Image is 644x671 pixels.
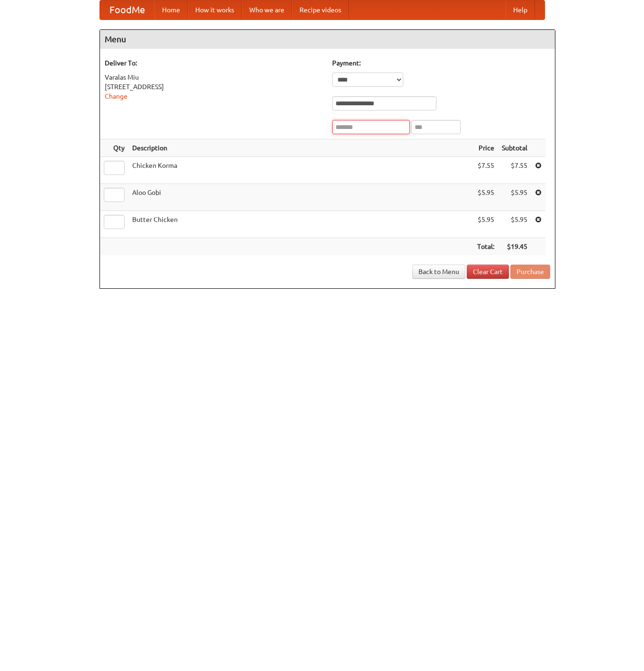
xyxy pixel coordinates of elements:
td: $7.55 [473,157,498,184]
h5: Deliver To: [105,58,323,68]
td: Butter Chicken [128,211,473,238]
div: [STREET_ADDRESS] [105,82,323,92]
a: Clear Cart [467,265,509,279]
a: Change [105,92,127,100]
td: $7.55 [498,157,531,184]
a: FoodMe [100,0,154,19]
th: Total: [473,238,498,256]
a: Home [154,0,188,19]
th: $19.45 [498,238,531,256]
h5: Payment: [332,58,550,68]
a: Back to Menu [412,265,465,279]
div: Varalas Miu [105,73,323,82]
th: Subtotal [498,139,531,157]
td: $5.95 [498,184,531,211]
td: $5.95 [473,184,498,211]
td: $5.95 [498,211,531,238]
h4: Menu [100,30,555,49]
a: How it works [188,0,242,19]
td: Aloo Gobi [128,184,473,211]
th: Price [473,139,498,157]
td: $5.95 [473,211,498,238]
th: Description [128,139,473,157]
button: Purchase [510,265,550,279]
a: Help [506,0,535,19]
td: Chicken Korma [128,157,473,184]
th: Qty [100,139,128,157]
a: Recipe videos [292,0,349,19]
a: Who we are [242,0,292,19]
